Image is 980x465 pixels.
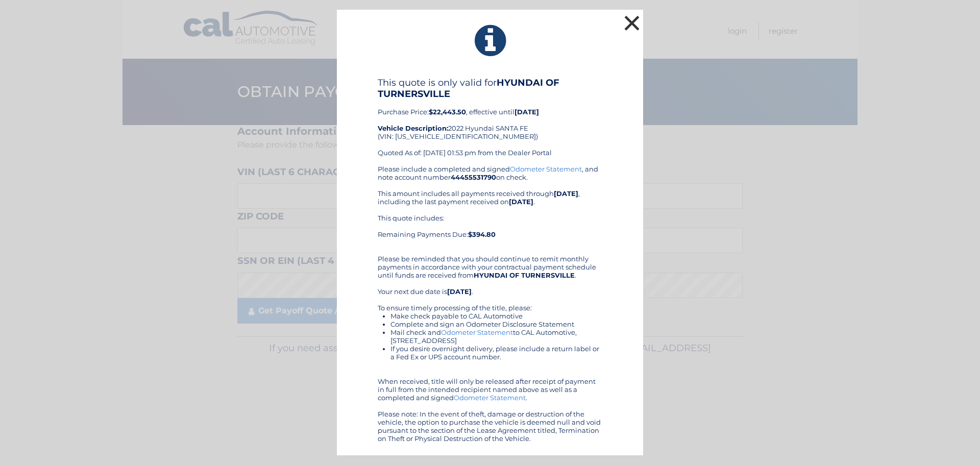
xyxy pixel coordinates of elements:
[509,198,533,206] b: [DATE]
[441,328,513,336] a: Odometer Statement
[378,165,602,443] div: Please include a completed and signed , and note account number on check. This amount includes al...
[510,165,582,173] a: Odometer Statement
[447,287,472,296] b: [DATE]
[390,320,602,328] li: Complete and sign an Odometer Disclosure Statement
[468,230,496,238] b: $394.80
[454,394,526,402] a: Odometer Statement
[622,13,642,33] button: ×
[474,271,575,279] b: HYUNDAI OF TURNERSVILLE
[378,124,448,132] strong: Vehicle Description:
[390,328,602,345] li: Mail check and to CAL Automotive, [STREET_ADDRESS]
[378,77,559,100] b: HYUNDAI OF TURNERSVILLE
[390,312,602,320] li: Make check payable to CAL Automotive
[378,77,602,100] h4: This quote is only valid for
[554,189,578,198] b: [DATE]
[378,77,602,165] div: Purchase Price: , effective until 2022 Hyundai SANTA FE (VIN: [US_VEHICLE_IDENTIFICATION_NUMBER])...
[378,214,602,247] div: This quote includes: Remaining Payments Due:
[514,108,539,116] b: [DATE]
[390,345,602,361] li: If you desire overnight delivery, please include a return label or a Fed Ex or UPS account number.
[451,173,496,181] b: 44455531790
[429,108,466,116] b: $22,443.50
